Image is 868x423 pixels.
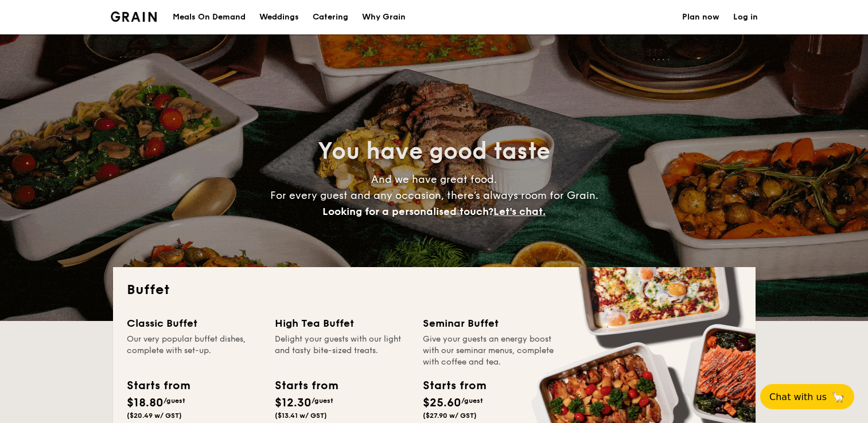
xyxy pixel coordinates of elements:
span: Let's chat. [493,205,546,218]
span: ($13.41 w/ GST) [275,412,327,420]
div: Our very popular buffet dishes, complete with set-up. [127,334,261,368]
div: Give your guests an energy boost with our seminar menus, complete with coffee and tea. [423,334,557,368]
span: You have good taste [318,138,550,165]
span: Looking for a personalised touch? [322,205,493,218]
div: Starts from [127,377,189,394]
span: /guest [164,397,185,405]
span: Chat with us [769,391,827,402]
span: $25.60 [423,396,461,410]
span: ($27.90 w/ GST) [423,412,477,420]
img: Grain [111,11,157,22]
h2: Buffet [127,281,742,299]
button: Chat with us🦙 [760,384,854,409]
div: Classic Buffet [127,315,261,331]
a: Logotype [111,11,157,22]
div: Starts from [275,377,337,394]
div: Starts from [423,377,485,394]
span: 🦙 [831,390,845,404]
span: $18.80 [127,396,164,410]
span: /guest [461,397,483,405]
span: And we have great food. For every guest and any occasion, there’s always room for Grain. [270,173,598,218]
span: ($20.49 w/ GST) [127,412,182,420]
div: Seminar Buffet [423,315,557,331]
span: /guest [312,397,333,405]
div: High Tea Buffet [275,315,409,331]
span: $12.30 [275,396,312,410]
div: Delight your guests with our light and tasty bite-sized treats. [275,334,409,368]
